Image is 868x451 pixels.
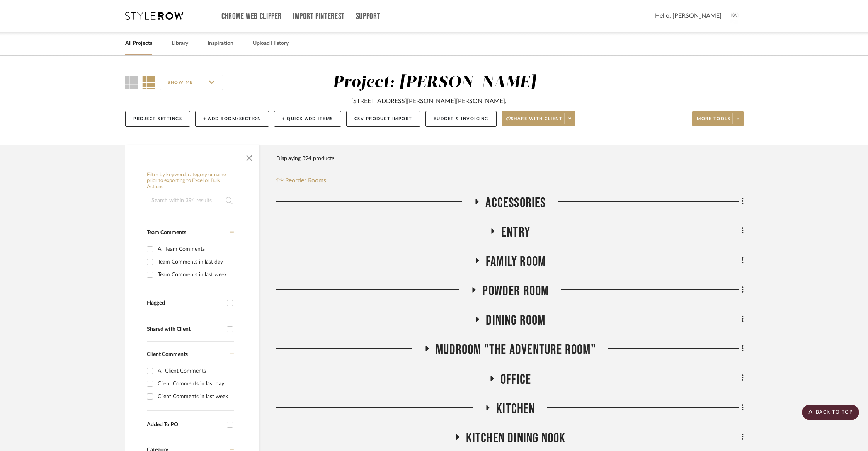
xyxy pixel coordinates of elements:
[697,116,730,128] span: More tools
[208,38,233,49] a: Inspiration
[356,13,380,20] a: Support
[692,111,744,126] button: More tools
[242,149,257,164] button: Close
[346,111,420,127] button: CSV Product Import
[147,352,188,357] span: Client Comments
[158,256,232,268] div: Team Comments in last day
[425,111,497,127] button: Budget & Invoicing
[195,111,269,127] button: + Add Room/Section
[147,422,223,428] div: Added To PO
[486,254,546,270] span: Family Room
[158,365,232,377] div: All Client Comments
[221,13,282,20] a: Chrome Web Clipper
[147,230,186,235] span: Team Comments
[147,193,237,208] input: Search within 394 results
[158,390,232,403] div: Client Comments in last week
[466,430,566,447] span: Kitchen Dining Nook
[293,13,345,20] a: Import Pinterest
[482,283,549,300] span: Powder Room
[501,224,530,241] span: Entry
[158,269,232,281] div: Team Comments in last week
[802,405,859,420] scroll-to-top-button: BACK TO TOP
[496,401,535,417] span: Kitchen
[158,243,232,255] div: All Team Comments
[276,176,326,185] button: Reorder Rooms
[276,151,334,166] div: Displaying 394 products
[147,172,237,190] h6: Filter by keyword, category or name prior to exporting to Excel or Bulk Actions
[655,11,722,20] span: Hello, [PERSON_NAME]
[436,342,596,358] span: Mudroom "The Adventure Room"
[172,38,188,49] a: Library
[727,8,744,24] img: avatar
[147,300,223,306] div: Flagged
[147,326,223,333] div: Shared with Client
[486,312,545,329] span: Dining Room
[285,176,326,185] span: Reorder Rooms
[506,116,563,128] span: Share with client
[274,111,341,127] button: + Quick Add Items
[253,38,289,49] a: Upload History
[333,75,536,91] div: Project: [PERSON_NAME]
[125,38,152,49] a: All Projects
[125,111,190,127] button: Project Settings
[351,97,507,106] div: [STREET_ADDRESS][PERSON_NAME][PERSON_NAME].
[158,378,232,390] div: Client Comments in last day
[485,195,546,211] span: Accessories
[502,111,576,126] button: Share with client
[500,371,531,388] span: Office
